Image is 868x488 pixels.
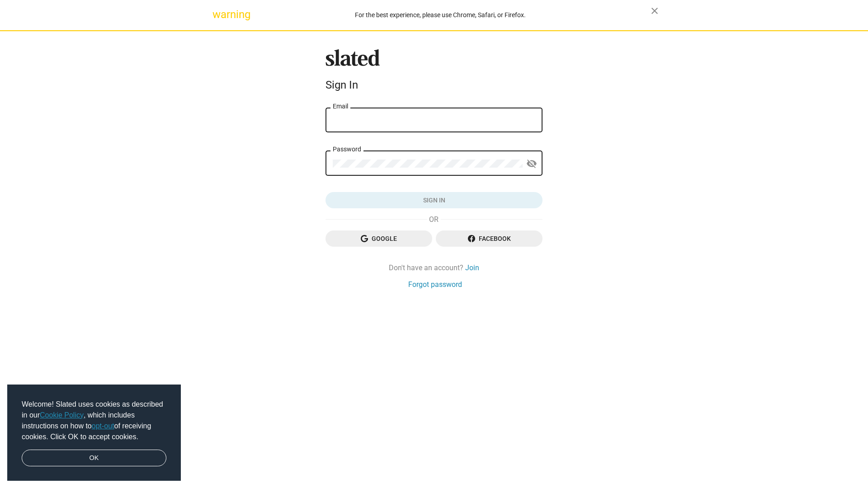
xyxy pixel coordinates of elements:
a: Join [465,263,479,272]
div: For the best experience, please use Chrome, Safari, or Firefox. [230,9,651,21]
span: Facebook [443,230,535,247]
button: Google [325,230,432,247]
a: opt-out [92,422,114,430]
div: Don't have an account? [325,263,542,272]
button: Facebook [436,230,542,247]
span: Google [333,230,425,247]
div: cookieconsent [7,385,181,481]
mat-icon: visibility_off [526,157,537,171]
sl-branding: Sign In [325,49,542,95]
div: Sign In [325,79,542,91]
a: Forgot password [408,280,462,289]
span: Welcome! Slated uses cookies as described in our , which includes instructions on how to of recei... [22,399,166,442]
mat-icon: close [649,5,660,16]
button: Show password [523,155,541,173]
mat-icon: warning [212,9,223,20]
a: dismiss cookie message [22,450,166,467]
a: Cookie Policy [40,411,84,419]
